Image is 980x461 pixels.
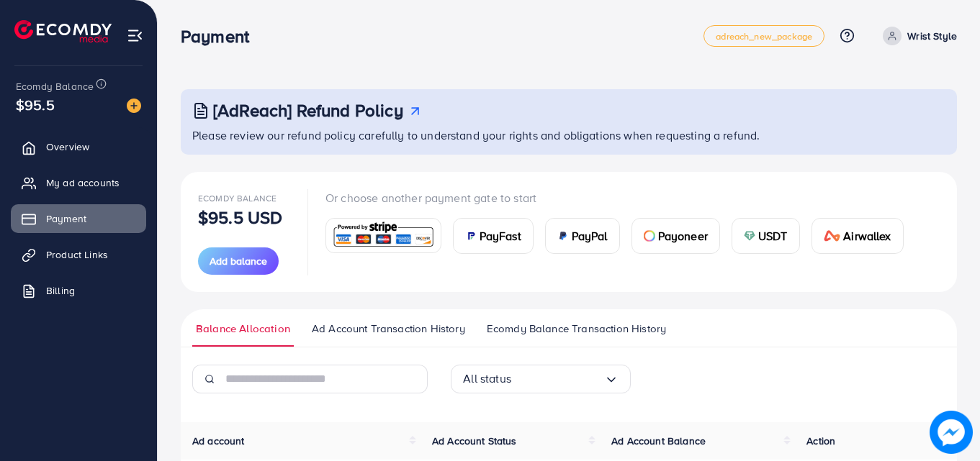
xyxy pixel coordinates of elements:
p: Wrist Style [907,27,957,45]
img: image [127,99,141,113]
span: Action [806,434,835,448]
span: Airwallex [843,227,891,245]
img: card [557,230,569,242]
span: Ad Account Balance [611,434,706,448]
a: adreach_new_package [703,25,824,47]
span: All status [463,368,511,390]
span: Ad account [192,434,245,448]
span: PayFast [480,227,521,245]
p: $95.5 USD [198,209,282,226]
input: Search for option [511,368,604,390]
img: card [644,230,655,242]
a: Wrist Style [877,27,957,45]
a: cardPayFast [453,218,534,254]
span: PayPal [572,227,608,245]
a: Billing [11,276,146,305]
img: card [465,230,477,242]
span: Billing [46,283,75,298]
span: USDT [758,227,788,245]
p: Please review our refund policy carefully to understand your rights and obligations when requesti... [192,127,948,144]
a: Payment [11,204,146,233]
a: cardAirwallex [812,218,904,254]
h3: [AdReach] Refund Policy [213,100,403,121]
a: Product Links [11,240,146,269]
span: $95.5 [16,94,55,115]
span: Payoneer [658,227,708,245]
span: Ad Account Transaction History [312,321,465,337]
a: cardUSDT [732,218,800,254]
span: Ecomdy Balance [16,79,94,93]
span: Overview [46,140,89,154]
a: My ad accounts [11,168,146,197]
span: My ad accounts [46,175,120,190]
a: cardPayPal [545,218,620,254]
a: Overview [11,132,146,161]
img: card [824,230,841,242]
span: Ecomdy Balance Transaction History [487,321,666,337]
span: Ad Account Status [432,434,517,448]
img: menu [127,27,143,44]
a: cardPayoneer [631,218,720,254]
div: Search for option [451,365,631,393]
h3: Payment [181,26,261,47]
span: Add balance [210,254,267,268]
span: Payment [46,211,86,226]
img: card [744,230,755,242]
button: Add balance [198,247,279,275]
p: Or choose another payment gate to start [325,189,915,206]
img: image [930,411,973,454]
a: card [325,218,441,253]
span: Product Links [46,247,108,262]
img: card [331,220,436,251]
span: Ecomdy Balance [198,192,277,204]
span: adreach_new_package [716,32,812,41]
span: Balance Allocation [196,321,290,337]
img: logo [14,20,112,42]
